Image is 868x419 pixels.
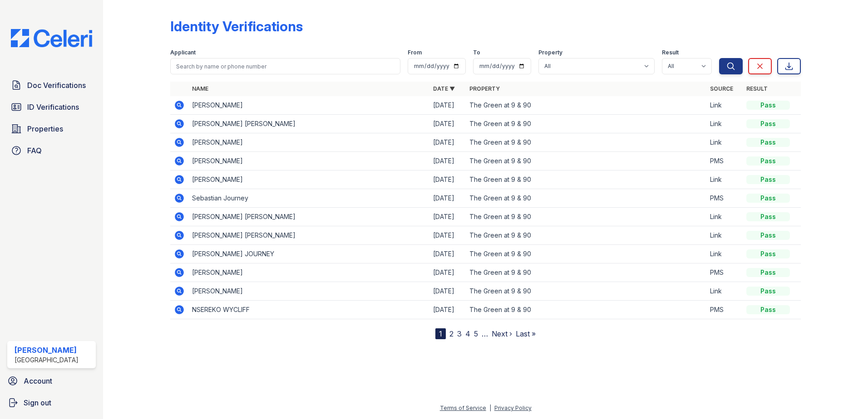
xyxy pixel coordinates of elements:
[516,329,536,338] a: Last »
[429,226,466,245] td: [DATE]
[746,138,790,147] div: Pass
[429,96,466,115] td: [DATE]
[706,245,743,263] td: Link
[188,226,429,245] td: [PERSON_NAME] [PERSON_NAME]
[746,101,790,110] div: Pass
[188,133,429,152] td: [PERSON_NAME]
[429,208,466,226] td: [DATE]
[538,49,562,56] label: Property
[429,171,466,189] td: [DATE]
[466,301,707,319] td: The Green at 9 & 90
[746,249,790,258] div: Pass
[170,49,196,56] label: Applicant
[466,226,707,245] td: The Green at 9 & 90
[429,263,466,282] td: [DATE]
[746,287,790,296] div: Pass
[188,301,429,319] td: NSEREKO WYCLIFF
[188,171,429,189] td: [PERSON_NAME]
[466,263,707,282] td: The Green at 9 & 90
[706,152,743,171] td: PMS
[466,189,707,208] td: The Green at 9 & 90
[429,301,466,319] td: [DATE]
[706,301,743,319] td: PMS
[449,329,454,338] a: 2
[7,76,96,94] a: Doc Verifications
[4,372,99,390] a: Account
[188,96,429,115] td: [PERSON_NAME]
[746,212,790,221] div: Pass
[466,171,707,189] td: The Green at 9 & 90
[494,404,532,411] a: Privacy Policy
[170,18,303,34] div: Identity Verifications
[15,356,79,365] div: [GEOGRAPHIC_DATA]
[429,115,466,133] td: [DATE]
[465,329,470,338] a: 4
[489,404,491,411] div: |
[466,152,707,171] td: The Green at 9 & 90
[440,404,486,411] a: Terms of Service
[24,375,52,386] span: Account
[27,80,86,91] span: Doc Verifications
[15,345,79,356] div: [PERSON_NAME]
[433,85,455,92] a: Date ▼
[706,133,743,152] td: Link
[7,141,96,160] a: FAQ
[706,115,743,133] td: Link
[706,171,743,189] td: Link
[170,58,400,74] input: Search by name or phone number
[429,133,466,152] td: [DATE]
[192,85,208,92] a: Name
[27,123,63,134] span: Properties
[4,29,99,47] img: CE_Logo_Blue-a8612792a0a2168367f1c8372b55b34899dd931a85d93a1a3d3e32e68fde9ad4.png
[188,152,429,171] td: [PERSON_NAME]
[746,231,790,240] div: Pass
[706,282,743,301] td: Link
[706,226,743,245] td: Link
[429,189,466,208] td: [DATE]
[482,328,488,339] span: …
[469,85,500,92] a: Property
[466,245,707,263] td: The Green at 9 & 90
[188,263,429,282] td: [PERSON_NAME]
[473,49,480,56] label: To
[662,49,679,56] label: Result
[706,208,743,226] td: Link
[466,115,707,133] td: The Green at 9 & 90
[710,85,733,92] a: Source
[457,329,462,338] a: 3
[466,133,707,152] td: The Green at 9 & 90
[408,49,422,56] label: From
[435,328,446,339] div: 1
[27,145,42,156] span: FAQ
[4,394,99,412] a: Sign out
[746,268,790,277] div: Pass
[466,282,707,301] td: The Green at 9 & 90
[706,263,743,282] td: PMS
[188,189,429,208] td: Sebastian Journey
[466,96,707,115] td: The Green at 9 & 90
[474,329,478,338] a: 5
[188,245,429,263] td: [PERSON_NAME] JOURNEY
[746,194,790,203] div: Pass
[188,282,429,301] td: [PERSON_NAME]
[492,329,512,338] a: Next ›
[24,397,51,408] span: Sign out
[429,282,466,301] td: [DATE]
[27,102,79,112] span: ID Verifications
[466,208,707,226] td: The Green at 9 & 90
[429,152,466,171] td: [DATE]
[7,120,96,138] a: Properties
[7,98,96,116] a: ID Verifications
[188,208,429,226] td: [PERSON_NAME] [PERSON_NAME]
[746,119,790,128] div: Pass
[746,156,790,166] div: Pass
[746,305,790,314] div: Pass
[706,96,743,115] td: Link
[706,189,743,208] td: PMS
[188,115,429,133] td: [PERSON_NAME] [PERSON_NAME]
[746,85,768,92] a: Result
[429,245,466,263] td: [DATE]
[746,175,790,184] div: Pass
